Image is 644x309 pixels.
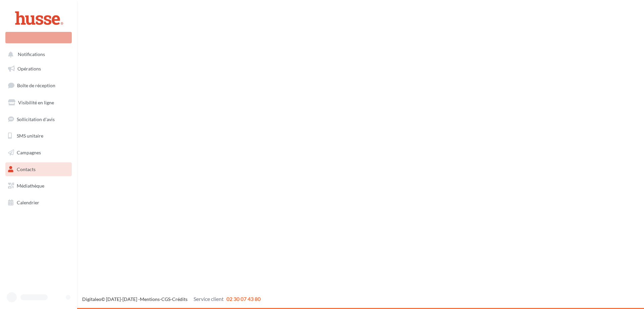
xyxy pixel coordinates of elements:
[82,296,261,302] span: © [DATE]-[DATE] - - -
[4,62,73,76] a: Opérations
[172,296,187,302] a: Crédits
[82,296,101,302] a: Digitaleo
[18,100,54,105] span: Visibilité en ligne
[140,296,160,302] a: Mentions
[17,116,55,122] span: Sollicitation d'avis
[4,96,73,110] a: Visibilité en ligne
[4,129,73,143] a: SMS unitaire
[18,52,45,57] span: Notifications
[4,112,73,126] a: Sollicitation d'avis
[5,32,72,43] div: Nouvelle campagne
[194,296,224,302] span: Service client
[17,83,55,88] span: Boîte de réception
[17,183,44,189] span: Médiathèque
[17,166,36,172] span: Contacts
[161,296,170,302] a: CGS
[17,200,39,205] span: Calendrier
[17,66,41,71] span: Opérations
[17,150,41,155] span: Campagnes
[4,196,73,210] a: Calendrier
[4,78,73,93] a: Boîte de réception
[17,133,43,139] span: SMS unitaire
[4,179,73,193] a: Médiathèque
[4,146,73,160] a: Campagnes
[4,162,73,176] a: Contacts
[226,296,261,302] span: 02 30 07 43 80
